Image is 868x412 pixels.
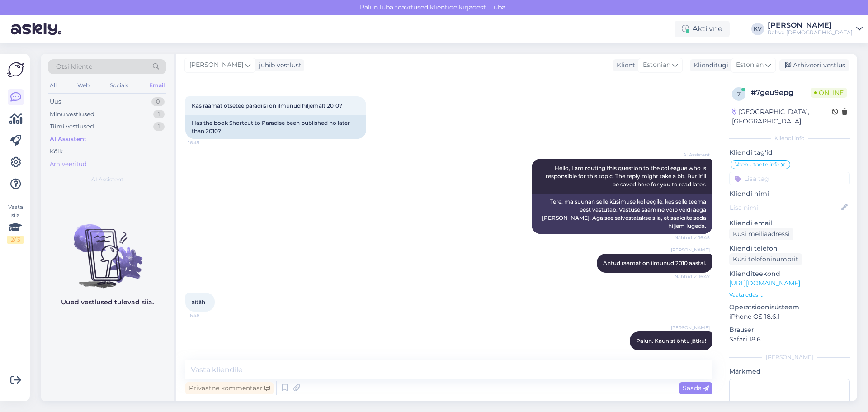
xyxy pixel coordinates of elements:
[188,139,222,146] span: 16:45
[7,203,24,244] div: Vaata siia
[50,110,94,119] div: Minu vestlused
[675,21,730,37] div: Aktiivne
[729,172,850,185] input: Lisa tag
[737,90,741,97] span: 7
[751,23,764,35] div: KV
[185,115,366,139] div: Has the book Shortcut to Paradise been published no later than 2010?
[636,337,706,344] span: Palun. Kaunist õhtu jätku!
[729,218,850,228] p: Kliendi email
[41,208,174,289] img: No chats
[48,80,58,91] div: All
[50,147,63,156] div: Kõik
[671,324,710,331] span: [PERSON_NAME]
[729,189,850,199] p: Kliendi nimi
[729,312,850,322] p: iPhone OS 18.6.1
[108,80,130,91] div: Socials
[730,203,840,213] input: Lisa nimi
[50,160,87,169] div: Arhiveeritud
[61,298,154,307] p: Uued vestlused tulevad siia.
[729,353,850,361] div: [PERSON_NAME]
[188,312,222,319] span: 16:48
[50,122,94,131] div: Tiimi vestlused
[676,351,710,358] span: 16:48
[153,122,165,131] div: 1
[779,59,849,71] div: Arhiveeri vestlus
[613,61,635,70] div: Klient
[192,102,342,109] span: Kas raamat otsetee paradiisi on ilmunud hiljemalt 2010?
[729,134,850,142] div: Kliendi info
[532,194,712,234] div: Tere, ma suunan selle küsimuse kolleegile, kes selle teema eest vastutab. Vastuse saamine võib ve...
[729,269,850,279] p: Klienditeekond
[603,260,706,266] span: Antud raamat on ilmunud 2010 aastal.
[729,253,802,265] div: Küsi telefoninumbrit
[676,152,710,158] span: AI Assistent
[192,298,205,305] span: aitäh
[675,234,710,241] span: Nähtud ✓ 16:45
[153,110,165,119] div: 1
[690,61,728,70] div: Klienditugi
[56,62,92,71] span: Otsi kliente
[729,291,850,299] p: Vaata edasi ...
[50,97,61,106] div: Uus
[7,61,24,78] img: Askly Logo
[751,87,811,98] div: # 7geu9epg
[729,228,793,240] div: Küsi meiliaadressi
[91,175,123,184] span: AI Assistent
[546,165,708,188] span: Hello, I am routing this question to the colleague who is responsible for this topic. The reply m...
[7,236,24,244] div: 2 / 3
[736,60,764,70] span: Estonian
[732,107,832,126] div: [GEOGRAPHIC_DATA], [GEOGRAPHIC_DATA]
[729,244,850,253] p: Kliendi telefon
[729,148,850,157] p: Kliendi tag'id
[729,367,850,376] p: Märkmed
[50,135,87,144] div: AI Assistent
[811,88,847,98] span: Online
[768,22,853,29] div: [PERSON_NAME]
[729,279,800,287] a: [URL][DOMAIN_NAME]
[683,384,709,392] span: Saada
[643,60,670,70] span: Estonian
[185,382,274,394] div: Privaatne kommentaar
[671,246,710,253] span: [PERSON_NAME]
[189,60,243,70] span: [PERSON_NAME]
[729,335,850,344] p: Safari 18.6
[768,29,853,36] div: Rahva [DEMOGRAPHIC_DATA]
[729,325,850,335] p: Brauser
[675,273,710,280] span: Nähtud ✓ 16:47
[151,97,165,106] div: 0
[735,162,780,167] span: Veeb - toote info
[729,303,850,312] p: Operatsioonisüsteem
[255,61,302,70] div: juhib vestlust
[768,22,863,36] a: [PERSON_NAME]Rahva [DEMOGRAPHIC_DATA]
[75,80,91,91] div: Web
[147,80,166,91] div: Email
[487,3,508,11] span: Luba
